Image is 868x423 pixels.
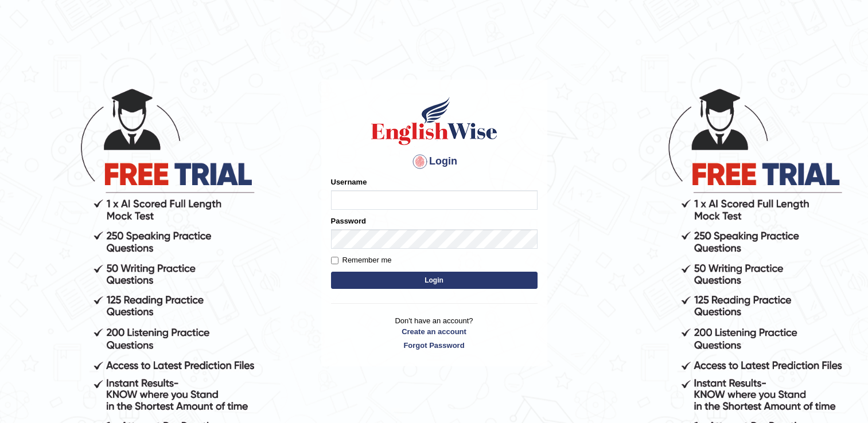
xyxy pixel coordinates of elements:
label: Remember me [331,254,392,266]
label: Username [331,177,367,187]
a: Forgot Password [331,340,538,351]
label: Password [331,216,366,226]
a: Create an account [331,326,538,337]
p: Don't have an account? [331,315,538,351]
input: Remember me [331,257,338,264]
button: Login [331,272,538,289]
h4: Login [331,152,538,171]
img: Logo of English Wise sign in for intelligent practice with AI [369,95,500,147]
